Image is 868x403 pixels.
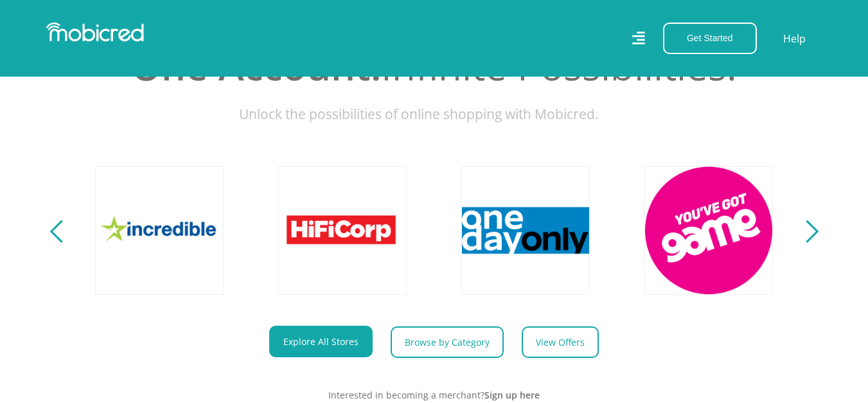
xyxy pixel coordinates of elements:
[78,388,791,402] p: Interested in becoming a merchant?
[522,326,599,358] a: View Offers
[53,218,69,243] button: Previous
[269,326,373,357] a: Explore All Stores
[78,104,791,125] p: Unlock the possibilities of online shopping with Mobicred.
[663,23,757,54] button: Get Started
[78,42,791,89] h2: Infinite Possibilities.
[484,389,540,401] a: Sign up here
[783,30,806,47] a: Help
[799,218,815,243] button: Next
[391,326,504,358] a: Browse by Category
[46,23,144,42] img: Mobicred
